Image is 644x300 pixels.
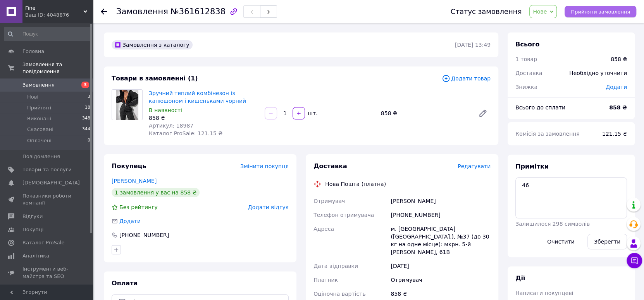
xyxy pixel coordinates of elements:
[4,27,91,41] input: Пошук
[389,194,492,208] div: [PERSON_NAME]
[112,162,146,170] span: Покупець
[22,153,60,160] span: Повідомлення
[515,104,565,111] span: Всього до сплати
[313,226,334,232] span: Адреса
[22,48,44,55] span: Головна
[515,84,537,90] span: Знижка
[313,291,365,297] span: Оціночна вартість
[606,84,627,90] span: Додати
[389,208,492,222] div: [PHONE_NUMBER]
[22,252,49,259] span: Аналітика
[85,104,90,111] span: 18
[22,61,93,75] span: Замовлення та повідомлення
[27,104,51,111] span: Прийняті
[515,221,590,227] span: Залишилося 298 символів
[27,126,53,133] span: Скасовані
[119,231,170,239] div: [PHONE_NUMBER]
[82,126,90,133] span: 344
[515,56,537,62] span: 1 товар
[22,179,80,186] span: [DEMOGRAPHIC_DATA]
[541,234,581,249] button: Очистити
[81,82,89,88] span: 3
[313,212,374,218] span: Телефон отримувача
[112,280,138,287] span: Оплата
[627,253,642,268] button: Чат з покупцем
[458,163,491,169] span: Редагувати
[149,90,246,104] a: Зручний теплий комбінезон із капюшоном і кишеньками чорний
[515,70,542,76] span: Доставка
[571,9,630,15] span: Прийняти замовлення
[25,12,93,19] div: Ваш ID: 4048876
[22,166,72,173] span: Товари та послуги
[389,273,492,287] div: Отримувач
[313,198,345,204] span: Отримувач
[609,104,627,111] b: 858 ₴
[112,178,157,184] a: [PERSON_NAME]
[22,226,43,233] span: Покупці
[112,40,193,49] div: Замовлення з каталогу
[313,263,358,269] span: Дата відправки
[240,163,289,169] span: Змінити покупця
[515,290,573,296] span: Написати покупцеві
[515,131,580,137] span: Комісія за замовлення
[389,259,492,273] div: [DATE]
[22,213,43,220] span: Відгуки
[22,239,64,246] span: Каталог ProSale
[22,266,72,280] span: Інструменти веб-майстра та SEO
[101,8,107,15] div: Повернутися назад
[116,90,139,120] img: Зручний теплий комбінезон із капюшоном і кишеньками чорний
[475,106,491,121] a: Редагувати
[25,5,83,12] span: Fine
[22,193,72,206] span: Показники роботи компанії
[515,177,627,218] textarea: 46
[27,137,52,144] span: Оплачені
[22,82,55,89] span: Замовлення
[119,218,141,224] span: Додати
[88,137,90,144] span: 0
[170,7,226,16] span: №361612838
[112,188,200,197] div: 1 замовлення у вас на 858 ₴
[515,163,549,170] span: Примітки
[515,41,539,48] span: Всього
[378,108,472,119] div: 858 ₴
[451,8,522,15] div: Статус замовлення
[587,234,627,249] button: Зберегти
[565,65,632,82] div: Необхідно уточнити
[149,114,258,122] div: 858 ₴
[515,274,525,282] span: Дії
[116,7,168,16] span: Замовлення
[602,131,627,137] span: 121.15 ₴
[389,222,492,259] div: м. [GEOGRAPHIC_DATA] ([GEOGRAPHIC_DATA].), №37 (до 30 кг на одне місце): мкрн. 5-й [PERSON_NAME],...
[149,130,222,136] span: Каталог ProSale: 121.15 ₴
[27,115,51,122] span: Виконані
[533,9,547,15] span: Нове
[313,277,338,283] span: Платник
[27,94,38,101] span: Нові
[248,204,289,210] span: Додати відгук
[565,6,636,17] button: Прийняти замовлення
[611,55,627,63] div: 858 ₴
[82,115,90,122] span: 348
[88,94,90,101] span: 3
[119,204,158,210] span: Без рейтингу
[112,75,198,82] span: Товари в замовленні (1)
[313,162,347,170] span: Доставка
[149,107,182,113] span: В наявності
[455,42,491,48] time: [DATE] 13:49
[442,74,491,83] span: Додати товар
[306,109,318,117] div: шт.
[149,123,193,129] span: Артикул: 18987
[323,180,388,188] div: Нова Пошта (платна)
